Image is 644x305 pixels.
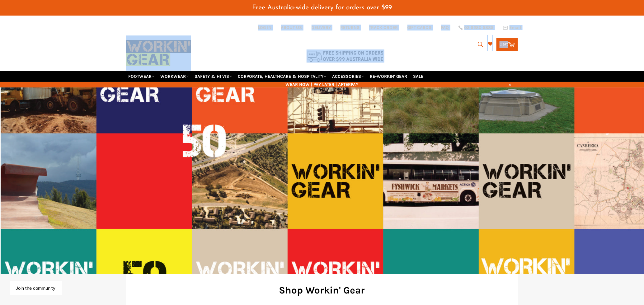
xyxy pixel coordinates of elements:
[330,71,367,82] a: ACCESSORIES
[441,25,449,30] a: FAQ
[464,26,494,30] span: 02 6280 5885
[158,71,191,82] a: WORKWEAR
[368,71,410,82] a: RE-WORKIN' GEAR
[510,26,521,30] span: Email
[407,25,432,30] a: GIFT CARDS
[16,285,57,291] button: Join the community!
[258,25,272,30] a: Log in
[126,82,518,87] span: WEAR NOW | PAY LATER | AFTERPAY
[252,4,392,11] span: Free Australia-wide delivery for orders over $99
[192,71,235,82] a: SAFETY & HI VIS
[126,35,191,71] img: Workin Gear leaders in Workwear, Safety Boots, PPE, Uniforms. Australia's No.1 in Workwear
[369,25,398,30] a: TRACK ORDER
[281,25,302,30] a: ABOUT US
[411,71,426,82] a: SALE
[135,284,509,297] h2: Shop Workin' Gear
[341,25,360,30] a: RETURNS
[458,26,494,30] a: 02 6280 5885
[307,49,384,63] img: Flat $9.95 shipping Australia wide
[236,71,329,82] a: CORPORATE, HEALTHCARE & HOSPITALITY
[126,71,157,82] a: FOOTWEAR
[496,38,518,51] a: Cart
[312,25,331,30] a: DELIVERY
[503,25,521,30] a: Email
